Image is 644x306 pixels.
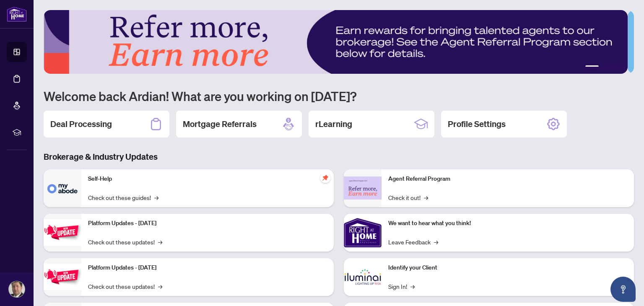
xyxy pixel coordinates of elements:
[88,174,327,184] p: Self-Help
[88,193,158,202] a: Check out these guides!→
[50,118,112,130] h2: Deal Processing
[44,88,634,104] h1: Welcome back Ardian! What are you working on [DATE]?
[388,263,627,272] p: Identify your Client
[88,263,327,272] p: Platform Updates - [DATE]
[158,237,162,246] span: →
[388,219,627,228] p: We want to hear what you think!
[388,174,627,184] p: Agent Referral Program
[388,193,428,202] a: Check it out!→
[88,282,162,291] a: Check out these updates!→
[602,65,605,69] button: 2
[344,258,382,296] img: Identify your Client
[448,118,506,130] h2: Profile Settings
[388,237,438,246] a: Leave Feedback→
[9,281,25,297] img: Profile Icon
[609,65,612,69] button: 3
[388,282,415,291] a: Sign In!→
[44,169,81,207] img: Self-Help
[610,277,636,302] button: Open asap
[315,118,352,130] h2: rLearning
[344,176,382,200] img: Agent Referral Program
[622,65,626,69] button: 5
[585,65,599,69] button: 1
[7,6,27,22] img: logo
[344,214,382,252] img: We want to hear what you think!
[410,282,415,291] span: →
[44,10,628,74] img: Slide 0
[158,282,162,291] span: →
[44,264,81,290] img: Platform Updates - July 8, 2025
[88,237,162,246] a: Check out these updates!→
[320,173,330,183] span: pushpin
[434,237,438,246] span: →
[183,118,257,130] h2: Mortgage Referrals
[44,219,81,246] img: Platform Updates - July 21, 2025
[424,193,428,202] span: →
[88,219,327,228] p: Platform Updates - [DATE]
[44,151,634,163] h3: Brokerage & Industry Updates
[615,65,619,69] button: 4
[154,193,158,202] span: →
